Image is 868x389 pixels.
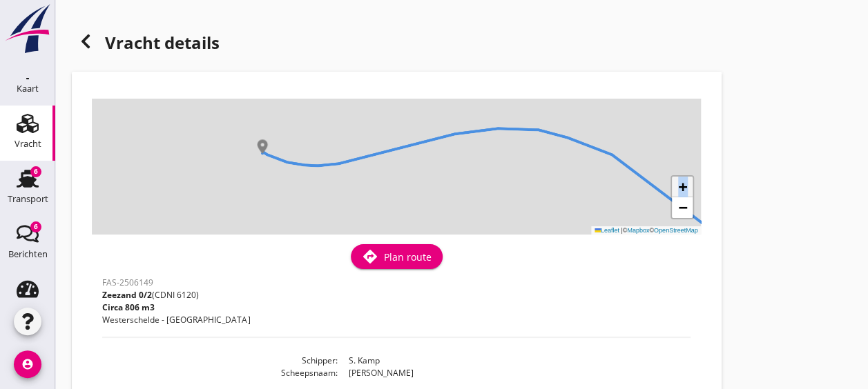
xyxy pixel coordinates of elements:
div: Plan route [362,248,432,265]
a: Leaflet [595,227,619,234]
span: − [678,199,687,216]
p: Circa 806 m3 [102,301,250,314]
div: Berichten [8,250,48,259]
div: © © [591,226,702,235]
div: 6 [30,221,41,232]
a: Zoom out [672,197,693,218]
i: account_circle [14,350,41,378]
a: Zoom in [672,177,693,197]
span: | [621,227,622,234]
dd: [PERSON_NAME] [338,367,691,379]
img: Marker [255,139,269,153]
div: 6 [30,166,41,177]
div: Vracht [15,139,41,148]
button: Plan route [351,244,443,269]
div: Kaart [17,84,39,93]
a: OpenStreetMap [654,227,698,234]
span: FAS-2506149 [102,277,153,288]
dt: Scheepsnaam [102,367,338,379]
dt: Schipper [102,355,338,367]
p: Westerschelde - [GEOGRAPHIC_DATA] [102,314,250,326]
img: logo-small.a267ee39.svg [3,3,52,54]
h1: Vracht details [72,28,220,61]
dd: S. Kamp [338,355,691,367]
a: Mapbox [627,227,649,234]
p: (CDNI 6120) [102,289,250,301]
span: + [678,178,687,195]
span: Zeezand 0/2 [102,289,152,301]
i: directions [362,248,378,265]
div: Transport [8,194,48,203]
